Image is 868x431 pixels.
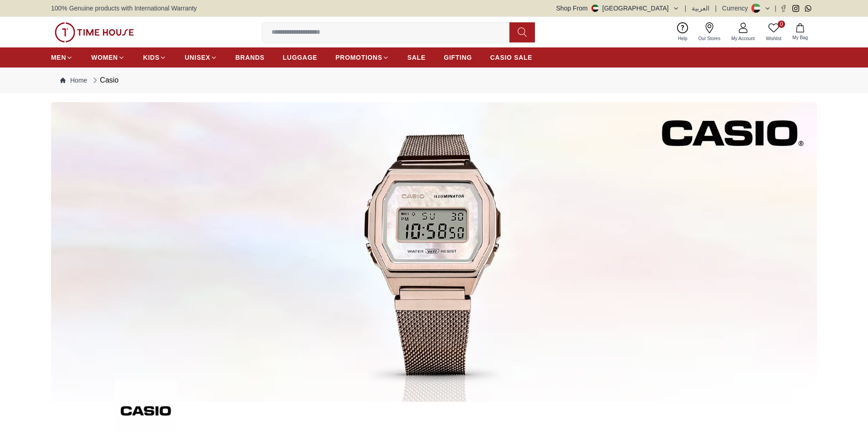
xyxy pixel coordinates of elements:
a: GIFTING [444,49,472,66]
a: WOMEN [91,49,125,66]
span: Help [674,35,691,42]
a: Facebook [780,5,787,12]
span: | [775,4,776,13]
span: WOMEN [91,53,118,62]
a: UNISEX [185,49,217,66]
span: | [685,4,687,13]
img: ... [55,22,134,42]
span: SALE [407,53,426,62]
span: 0 [778,21,785,28]
span: 100% Genuine products with International Warranty [51,4,197,13]
span: BRANDS [236,53,265,62]
a: CASIO SALE [490,49,533,66]
a: Instagram [792,5,799,12]
button: Shop From[GEOGRAPHIC_DATA] [556,4,679,13]
a: BRANDS [236,49,265,66]
span: PROMOTIONS [335,53,382,62]
button: My Bag [787,21,813,43]
img: ... [51,102,817,402]
a: Our Stores [693,21,726,44]
span: Wishlist [762,35,785,42]
a: SALE [407,49,426,66]
a: Help [673,21,693,44]
span: CASIO SALE [490,53,533,62]
span: KIDS [143,53,159,62]
nav: Breadcrumb [51,68,817,93]
a: MEN [51,49,73,66]
a: LUGGAGE [283,49,318,66]
span: LUGGAGE [283,53,318,62]
a: Whatsapp [805,5,812,12]
span: GIFTING [444,53,472,62]
a: Home [60,76,87,85]
a: KIDS [143,49,166,66]
span: | [715,4,717,13]
div: Currency [722,4,752,13]
img: United Arab Emirates [591,5,599,12]
span: MEN [51,53,66,62]
span: My Bag [789,34,812,41]
span: Our Stores [695,35,724,42]
span: UNISEX [185,53,210,62]
button: العربية [692,4,709,13]
a: PROMOTIONS [335,49,389,66]
a: 0Wishlist [760,21,787,44]
span: My Account [728,35,759,42]
div: Casio [91,75,118,86]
